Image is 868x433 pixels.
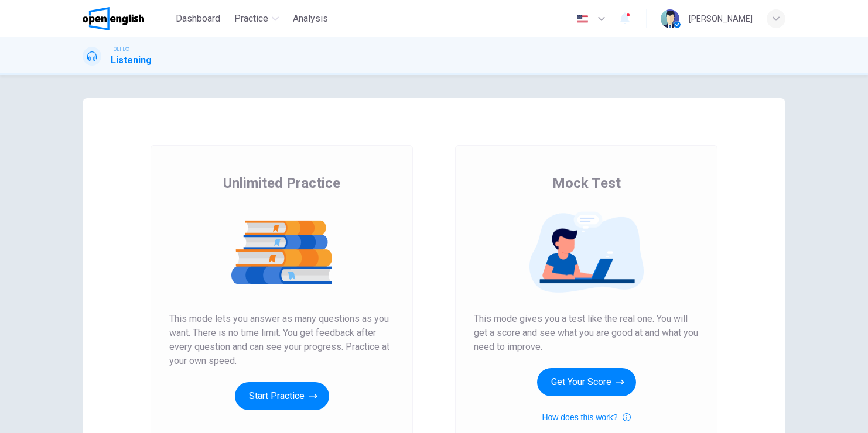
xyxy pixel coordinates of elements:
[288,8,333,29] button: Analysis
[111,45,129,53] span: TOEFL®
[552,174,621,193] span: Mock Test
[176,12,220,26] span: Dashboard
[542,410,630,424] button: How does this work?
[474,312,699,354] span: This mode gives you a test like the real one. You will get a score and see what you are good at a...
[83,7,144,30] img: OpenEnglish logo
[230,8,283,29] button: Practice
[169,312,394,368] span: This mode lets you answer as many questions as you want. There is no time limit. You get feedback...
[689,12,753,26] div: [PERSON_NAME]
[111,53,152,67] h1: Listening
[537,368,636,396] button: Get Your Score
[83,7,171,30] a: OpenEnglish logo
[234,12,268,26] span: Practice
[575,15,590,23] img: en
[235,382,329,410] button: Start Practice
[171,8,225,29] button: Dashboard
[293,12,328,26] span: Analysis
[223,174,340,193] span: Unlimited Practice
[661,9,679,28] img: Profile picture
